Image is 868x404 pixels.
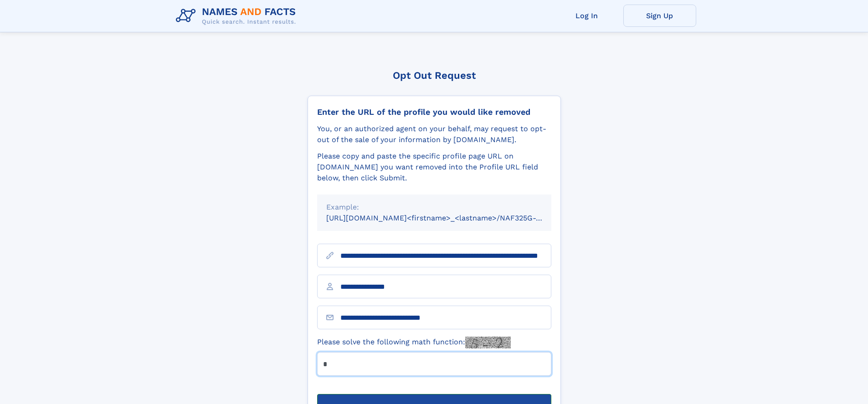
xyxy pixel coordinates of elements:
[317,151,551,184] div: Please copy and paste the specific profile page URL on [DOMAIN_NAME] you want removed into the Pr...
[623,5,696,27] a: Sign Up
[317,337,511,348] label: Please solve the following math function:
[326,202,542,213] div: Example:
[550,5,623,27] a: Log In
[308,70,561,81] div: Opt Out Request
[326,214,569,222] small: [URL][DOMAIN_NAME]<firstname>_<lastname>/NAF325G-xxxxxxxx
[317,123,551,145] div: You, or an authorized agent on your behalf, may request to opt-out of the sale of your informatio...
[317,107,551,117] div: Enter the URL of the profile you would like removed
[172,4,303,28] img: Logo Names and Facts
